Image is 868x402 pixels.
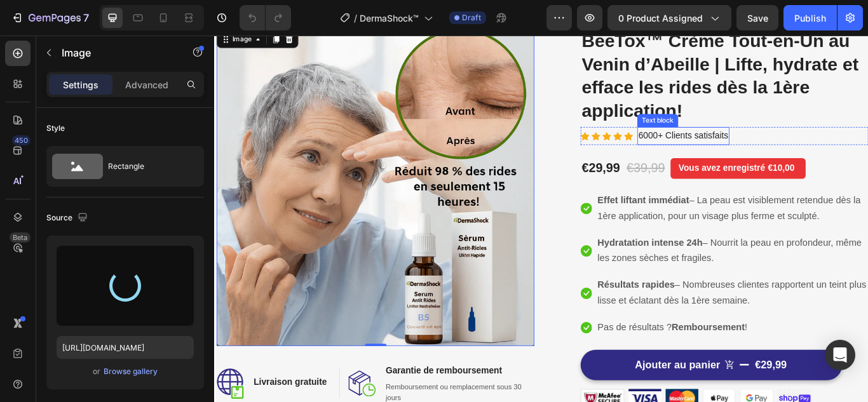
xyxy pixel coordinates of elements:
button: 0 product assigned [607,5,731,30]
span: – La peau est visiblement retendue dès la 1ère application, pour un visage plus ferme et sculpté. [447,186,754,217]
div: Beta [10,232,31,243]
span: / [354,11,357,25]
p: 6000+ Clients satisfaits [494,108,599,126]
strong: Effet liftant immédiat [447,186,553,198]
button: Save [736,5,778,30]
span: Save [747,13,768,23]
input: https://example.com/image.jpg [57,336,194,359]
h2: Garantie de remboursement [198,382,373,400]
p: Image [62,45,170,60]
span: or [93,364,100,379]
span: Draft [462,12,481,23]
div: Rich Text Editor. Editing area: main [493,107,600,128]
span: – Nombreuses clientes rapportent un teint plus lisse et éclatant dès la 1ère semaine. [447,285,760,315]
div: €39,99 [479,144,526,166]
div: €29,99 [629,375,668,394]
p: Advanced [125,78,168,91]
p: 7 [83,10,89,25]
strong: Remboursement [533,334,618,346]
iframe: Design area [214,36,868,402]
div: Rectangle [108,152,186,181]
div: 450 [12,135,31,145]
div: Rich Text Editor. Editing area: main [445,182,763,222]
span: – Nourrit la peau en profondeur, même les zones sèches et fragiles. [447,236,755,266]
div: Open Intercom Messenger [825,340,855,370]
div: Browse gallery [104,366,158,377]
div: Publish [794,11,826,25]
div: Text block [496,93,538,105]
span: Pas de résultats ? ! [447,334,621,346]
strong: Résultats rapides [447,285,537,297]
div: Vous avez enregistré [539,145,644,164]
div: Style [46,123,65,134]
button: Publish [783,5,837,30]
button: Browse gallery [103,365,158,378]
span: DermaShock™ [360,11,419,25]
div: €10,00 [644,145,678,163]
div: Source [46,210,90,227]
div: €29,99 [427,144,474,166]
strong: Hydratation intense 24h [447,236,569,248]
div: Undo/Redo [240,5,291,30]
span: 0 product assigned [618,11,703,25]
p: Settings [63,78,98,91]
div: Ajouter au panier [491,377,590,392]
button: 7 [5,5,95,30]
